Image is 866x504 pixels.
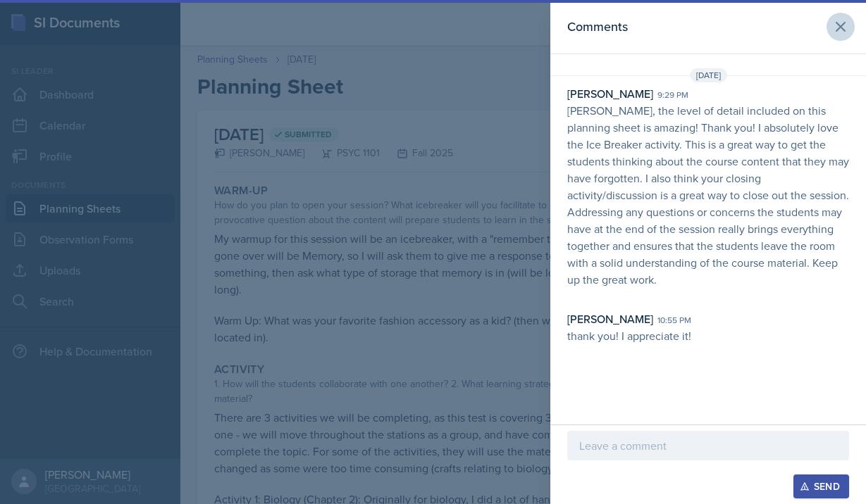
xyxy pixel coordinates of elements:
[567,327,849,344] p: thank you! I appreciate it!
[567,310,653,327] div: [PERSON_NAME]
[567,85,653,102] div: [PERSON_NAME]
[793,474,849,498] button: Send
[690,68,727,82] span: [DATE]
[657,314,691,327] div: 10:55 pm
[567,102,849,288] p: [PERSON_NAME], the level of detail included on this planning sheet is amazing! Thank you! I absol...
[803,481,840,492] div: Send
[657,89,688,101] div: 9:29 pm
[567,17,628,37] h2: Comments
